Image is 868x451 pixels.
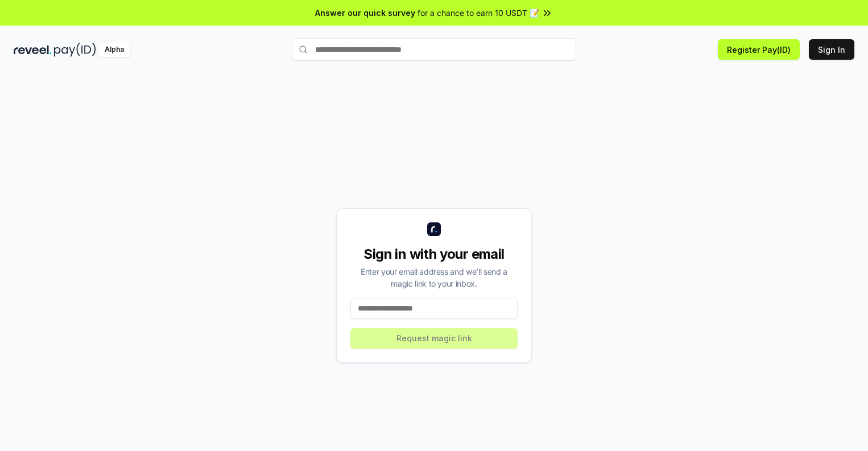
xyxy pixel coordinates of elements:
div: Alpha [98,43,130,57]
img: pay_id [54,43,96,57]
span: for a chance to earn 10 USDT 📝 [418,7,539,19]
img: logo_small [427,222,441,236]
button: Register Pay(ID) [718,39,800,60]
button: Sign In [809,39,854,60]
img: reveel_dark [14,43,52,57]
div: Sign in with your email [350,245,518,263]
div: Enter your email address and we’ll send a magic link to your inbox. [350,266,518,289]
span: Answer our quick survey [315,7,415,19]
